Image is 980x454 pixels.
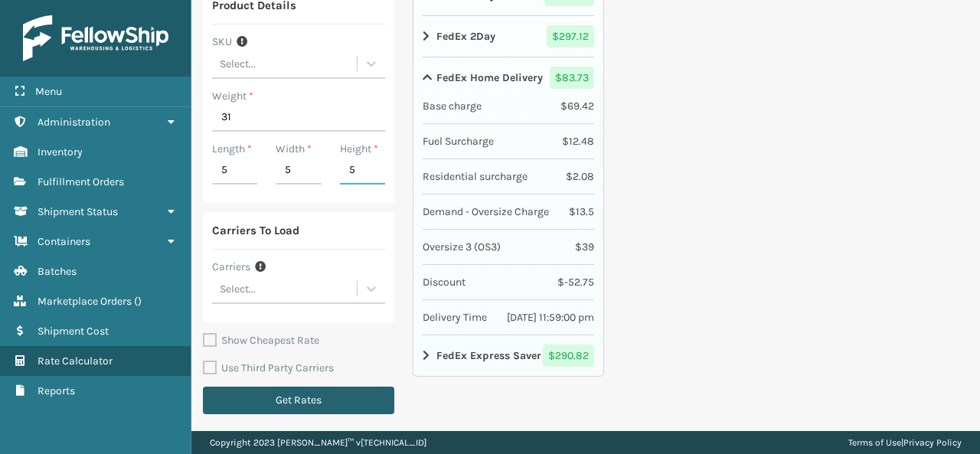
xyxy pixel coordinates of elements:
a: Terms of Use [848,437,901,448]
label: Use Third Party Carriers [203,361,334,374]
img: logo [23,15,168,61]
label: SKU [212,34,232,50]
label: Width [276,141,312,157]
span: Demand - Oversize Charge [423,204,549,220]
span: $ 13.5 [569,204,594,220]
span: $ -52.75 [557,274,594,290]
label: Length [212,141,252,157]
div: Select... [220,56,256,72]
p: Copyright 2023 [PERSON_NAME]™ v [TECHNICAL_ID] [210,431,426,454]
span: Discount [423,274,465,290]
span: [DATE] 11:59:00 pm [507,309,594,325]
button: Get Rates [203,387,394,414]
label: Carriers [212,259,250,275]
strong: FedEx Home Delivery [436,70,543,86]
span: Shipment Cost [38,325,109,338]
span: Administration [38,116,110,129]
span: Fulfillment Orders [38,175,124,188]
span: $ 39 [575,239,594,255]
span: $ 83.73 [550,67,594,89]
span: $ 2.08 [566,168,594,185]
span: Oversize 3 (OS3) [423,239,501,255]
span: $ 12.48 [562,133,594,149]
span: $ 297.12 [547,25,594,47]
span: Shipment Status [38,205,118,218]
span: Inventory [38,145,83,158]
span: Residential surcharge [423,168,528,185]
label: Show Cheapest Rate [203,334,319,347]
span: Fuel Surcharge [423,133,494,149]
span: Base charge [423,98,482,114]
span: $ 69.42 [560,98,594,114]
span: Batches [38,265,77,278]
label: Weight [212,88,253,104]
span: Containers [38,235,90,248]
div: Select... [220,281,256,297]
strong: FedEx 2Day [436,28,495,44]
span: Reports [38,384,75,397]
span: Delivery Time [423,309,487,325]
strong: FedEx Express Saver [436,348,541,364]
span: Rate Calculator [38,354,113,367]
a: Privacy Policy [903,437,962,448]
span: ( ) [134,295,142,308]
span: Marketplace Orders [38,295,132,308]
div: Carriers To Load [212,221,299,240]
label: Height [340,141,378,157]
span: Menu [35,85,62,98]
span: $ 290.82 [543,345,594,367]
div: | [848,431,962,454]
